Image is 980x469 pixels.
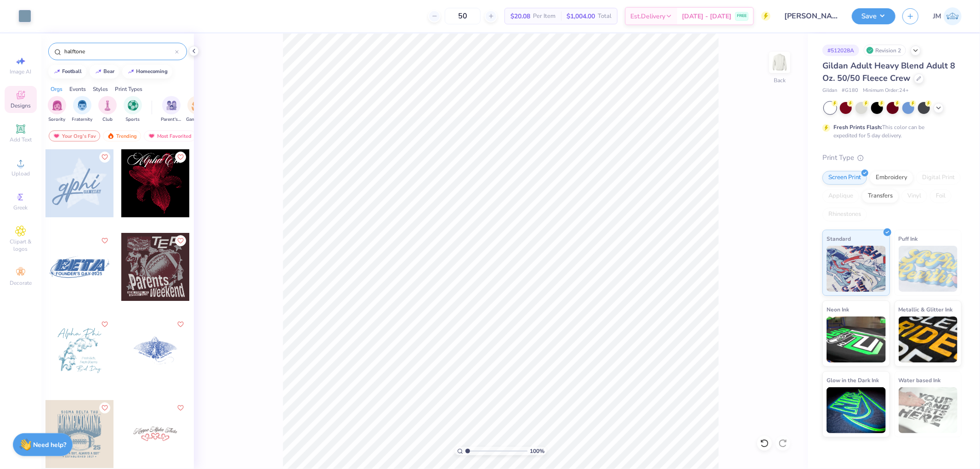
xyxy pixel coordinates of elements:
span: Game Day [186,116,207,123]
button: Like [99,152,110,163]
span: 100 % [530,447,544,455]
button: filter button [161,96,182,123]
img: Water based Ink [899,387,958,433]
span: Puff Ink [899,234,918,243]
button: filter button [186,96,207,123]
span: Fraternity [72,116,93,123]
button: Like [175,319,186,330]
button: filter button [98,96,117,123]
input: Try "Alpha" [63,47,175,56]
button: bear [90,65,119,79]
div: bear [104,69,115,74]
img: Standard [827,246,886,292]
span: Est. Delivery [630,11,665,21]
span: $1,004.00 [566,11,595,21]
button: football [48,65,86,79]
img: trend_line.gif [95,69,102,74]
img: Game Day Image [192,100,202,111]
div: filter for Game Day [186,96,207,123]
div: Trending [103,130,141,141]
img: Sorority Image [52,100,62,111]
span: Glow in the Dark Ink [827,375,879,385]
span: Minimum Order: 24 + [863,87,909,95]
img: Fraternity Image [77,100,87,111]
img: Puff Ink [899,246,958,292]
div: This color can be expedited for 5 day delivery. [833,123,946,140]
input: Untitled Design [777,7,845,25]
span: Greek [14,204,28,211]
div: football [62,69,82,74]
div: Print Types [115,85,142,93]
span: Designs [11,102,31,109]
div: Print Type [822,153,962,163]
div: Foil [930,189,952,203]
input: – – [445,8,481,24]
div: Applique [822,189,859,203]
span: Water based Ink [899,375,941,385]
img: trend_line.gif [53,69,61,74]
button: Like [175,152,186,163]
button: filter button [72,96,93,123]
div: Digital Print [916,171,961,185]
div: Embroidery [870,171,913,185]
div: Back [774,76,786,85]
button: Save [852,8,895,24]
a: JM [933,7,962,25]
span: Add Text [10,136,32,143]
img: Glow in the Dark Ink [827,387,886,433]
img: Sports Image [128,100,138,111]
div: # 512028A [822,45,859,56]
button: Like [99,235,110,246]
span: JM [933,11,941,22]
img: trend_line.gif [127,69,135,74]
span: Sorority [49,116,66,123]
span: Club [102,116,113,123]
div: filter for Parent's Weekend [161,96,182,123]
div: Revision 2 [864,45,906,56]
span: Gildan [822,87,837,95]
span: $20.08 [510,11,530,21]
button: filter button [124,96,142,123]
span: FREE [737,13,747,19]
img: Club Image [102,100,113,111]
div: homecoming [136,69,168,74]
img: most_fav.gif [148,133,155,139]
div: filter for Club [98,96,117,123]
button: filter button [48,96,66,123]
button: Like [99,402,110,413]
span: Sports [126,116,140,123]
strong: Need help? [34,441,67,449]
img: most_fav.gif [53,133,60,139]
div: Rhinestones [822,208,867,221]
div: Your Org's Fav [49,130,100,141]
div: Styles [93,85,108,93]
img: Neon Ink [827,316,886,362]
span: # G180 [842,87,858,95]
div: Most Favorited [144,130,196,141]
span: Decorate [10,279,32,287]
span: Total [598,11,612,21]
span: Standard [827,234,851,243]
span: Metallic & Glitter Ink [899,305,953,314]
button: homecoming [122,65,172,79]
div: Vinyl [901,189,927,203]
div: filter for Sports [124,96,142,123]
span: Gildan Adult Heavy Blend Adult 8 Oz. 50/50 Fleece Crew [822,60,955,84]
span: Image AI [10,68,32,75]
div: Orgs [51,85,62,93]
img: Back [770,53,789,72]
span: Per Item [533,11,555,21]
span: Clipart & logos [5,238,37,253]
button: Like [175,235,186,246]
div: Screen Print [822,171,867,185]
div: Transfers [862,189,899,203]
img: trending.gif [107,133,114,139]
span: Neon Ink [827,305,849,314]
img: Joshua Macky Gaerlan [944,7,962,25]
div: filter for Fraternity [72,96,93,123]
div: Events [69,85,86,93]
span: Parent's Weekend [161,116,182,123]
div: filter for Sorority [48,96,66,123]
button: Like [99,319,110,330]
strong: Fresh Prints Flash: [833,124,882,131]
